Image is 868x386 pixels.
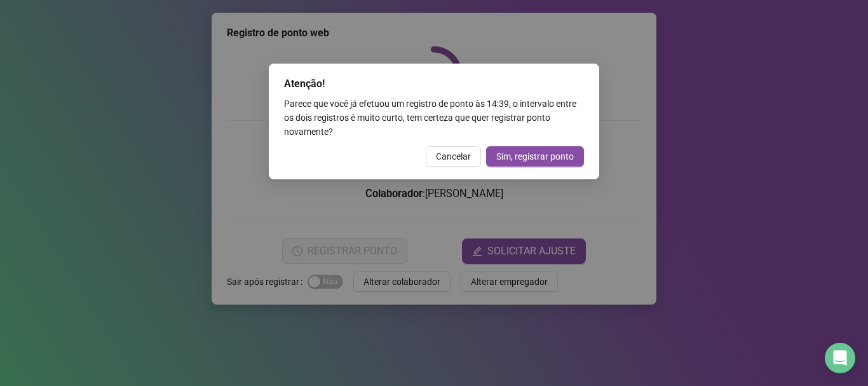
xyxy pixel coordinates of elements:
div: Open Intercom Messenger [825,343,855,373]
div: Atenção! [284,76,584,92]
button: Cancelar [426,146,481,167]
span: Sim, registrar ponto [496,149,574,163]
span: Cancelar [436,149,471,163]
div: Parece que você já efetuou um registro de ponto às 14:39 , o intervalo entre os dois registros é ... [284,97,584,139]
button: Sim, registrar ponto [486,146,584,167]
